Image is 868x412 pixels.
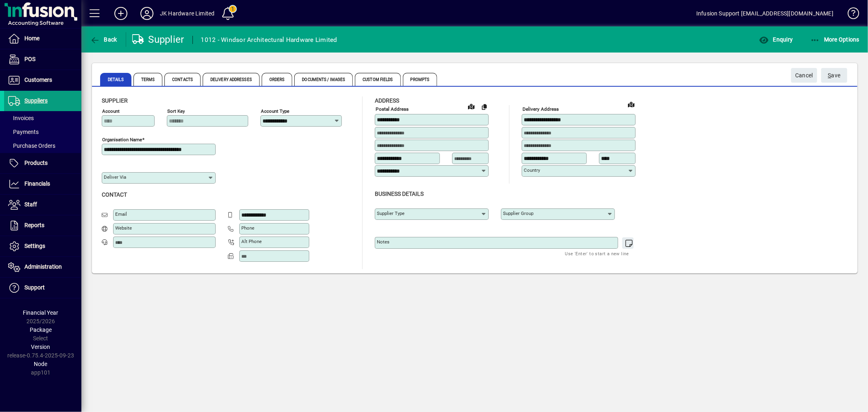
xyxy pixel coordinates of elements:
mat-label: Phone [241,225,254,231]
span: Products [24,160,48,166]
a: Settings [4,236,81,256]
button: Save [821,68,847,83]
div: Infusion Support [EMAIL_ADDRESS][DOMAIN_NAME] [696,7,833,20]
span: Financial Year [23,309,59,316]
span: Address [375,97,399,104]
span: Custom Fields [355,73,400,86]
span: Node [34,361,48,367]
mat-label: Supplier group [503,210,533,216]
a: Purchase Orders [4,139,81,153]
span: Package [30,327,52,333]
mat-label: Deliver via [104,174,126,180]
button: Enquiry [757,32,795,47]
span: Supplier [102,97,128,104]
span: Contact [102,191,127,198]
span: Settings [24,243,45,249]
span: S [828,72,831,79]
mat-hint: Use 'Enter' to start a new line [565,249,629,258]
span: Documents / Images [294,73,353,86]
span: Payments [8,129,39,135]
a: Reports [4,215,81,236]
button: Add [108,6,134,21]
a: Products [4,153,81,173]
mat-label: Sort key [167,108,185,114]
a: Financials [4,174,81,194]
span: Invoices [8,115,34,121]
a: Knowledge Base [842,2,858,28]
div: Supplier [132,33,184,46]
div: JK Hardware Limited [160,7,214,20]
span: Staff [24,201,37,208]
button: Cancel [791,68,817,83]
span: Suppliers [24,97,48,104]
a: Staff [4,195,81,215]
mat-label: Country [524,167,540,173]
a: View on map [625,98,638,111]
mat-label: Alt Phone [241,239,262,244]
a: Support [4,278,81,298]
span: ave [828,69,841,82]
mat-label: Website [115,225,132,231]
span: POS [24,56,35,62]
span: Reports [24,222,44,228]
a: Home [4,28,81,49]
mat-label: Email [115,211,127,217]
mat-label: Supplier type [377,210,404,216]
span: Home [24,35,39,42]
button: Back [88,32,119,47]
mat-label: Account [102,108,120,114]
div: 1012 - Windsor Architectural Hardware Limited [201,33,337,46]
span: Contacts [164,73,201,86]
a: Payments [4,125,81,139]
span: Details [100,73,131,86]
button: More Options [808,32,862,47]
a: Customers [4,70,81,90]
span: Prompts [403,73,437,86]
span: Customers [24,77,52,83]
span: Orders [262,73,293,86]
button: Copy to Delivery address [478,100,491,113]
span: More Options [810,36,860,43]
span: Delivery Addresses [203,73,260,86]
span: Support [24,284,45,291]
span: Back [90,36,117,43]
span: Purchase Orders [8,142,55,149]
mat-label: Organisation name [102,137,142,142]
span: Administration [24,263,62,270]
span: Cancel [795,69,813,82]
span: Version [31,344,50,350]
a: Invoices [4,111,81,125]
app-page-header-button: Back [81,32,126,47]
span: Business details [375,191,424,197]
a: POS [4,49,81,70]
span: Financials [24,180,50,187]
span: Enquiry [759,36,793,43]
button: Profile [134,6,160,21]
a: View on map [465,100,478,113]
span: Terms [133,73,163,86]
mat-label: Account Type [261,108,289,114]
a: Administration [4,257,81,277]
mat-label: Notes [377,239,389,245]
